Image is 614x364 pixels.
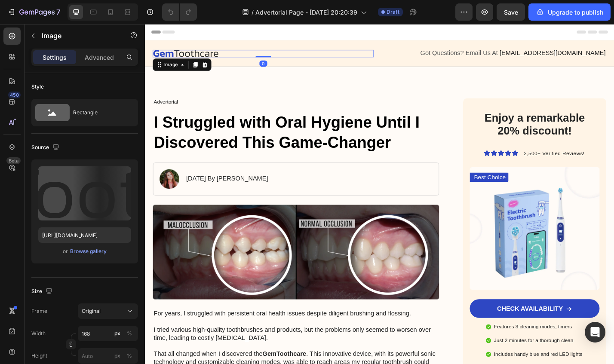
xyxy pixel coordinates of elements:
[362,164,397,172] p: Best Choice
[536,8,603,17] div: Upgrade to publish
[361,95,496,125] h2: Enjoy a remarkable 20% discount!
[387,309,460,318] p: CHECK AVAILABILITY
[9,199,323,303] img: gempages_580359102639637252-3a9d7e15-03c6-4749-9694-2ae88709803e.webp
[78,348,138,364] input: px%
[16,159,37,181] img: gempages_580359102639637252-dce8667a-0cd1-4d76-a309-9159595a9b53.webp
[38,227,131,243] input: https://example.com/image.jpg
[112,328,123,339] button: %
[252,8,254,17] span: /
[384,344,481,352] p: Just 2 minutes for a thorough clean
[70,248,107,255] div: Browse gallery
[124,351,135,361] button: px
[357,302,500,323] a: CHECK AVAILABILITY
[528,3,611,21] button: Upgrade to publish
[31,286,54,297] div: Size
[31,352,47,360] label: Height
[63,246,68,257] span: or
[56,7,60,17] p: 7
[417,138,483,145] span: 2,500+ Verified Reviews!
[303,28,388,35] span: Got Questions? Email Us At
[585,322,605,343] div: Open Intercom Messenger
[112,351,123,361] button: %
[31,142,61,153] div: Source
[31,307,47,315] label: Frame
[78,326,138,341] input: px%
[127,330,132,337] div: %
[9,95,323,142] h1: I Struggled with Oral Hygiene Until I Discovered This Game-Changer
[127,352,132,360] div: %
[3,3,64,21] button: 7
[384,329,481,336] p: Features 3 cleaning modes, timers
[114,330,120,337] div: px
[82,307,101,315] span: Original
[357,157,500,292] img: gempages_580359102639637252-fc27622b-9a7e-4ceb-829c-379a1f57d31e.webp
[38,166,131,220] img: preview-image
[390,28,507,35] span: [EMAIL_ADDRESS][DOMAIN_NAME]
[70,247,107,256] button: Browse gallery
[8,92,21,98] div: 450
[85,53,114,62] p: Advanced
[145,24,614,364] iframe: Design area
[73,103,126,122] div: Rectangle
[45,165,135,174] p: [DATE] By [PERSON_NAME]
[114,352,120,360] div: px
[504,9,518,16] span: Save
[9,82,322,89] p: Advertorial
[497,3,525,21] button: Save
[31,330,46,337] label: Width
[6,157,21,164] div: Beta
[42,31,115,41] p: Image
[162,3,197,21] div: Undo/Redo
[31,83,44,91] div: Style
[43,53,67,62] p: Settings
[255,8,357,17] span: Advertorial Page - [DATE] 20:20:39
[78,303,138,319] button: Original
[387,8,399,16] span: Draft
[124,328,135,339] button: px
